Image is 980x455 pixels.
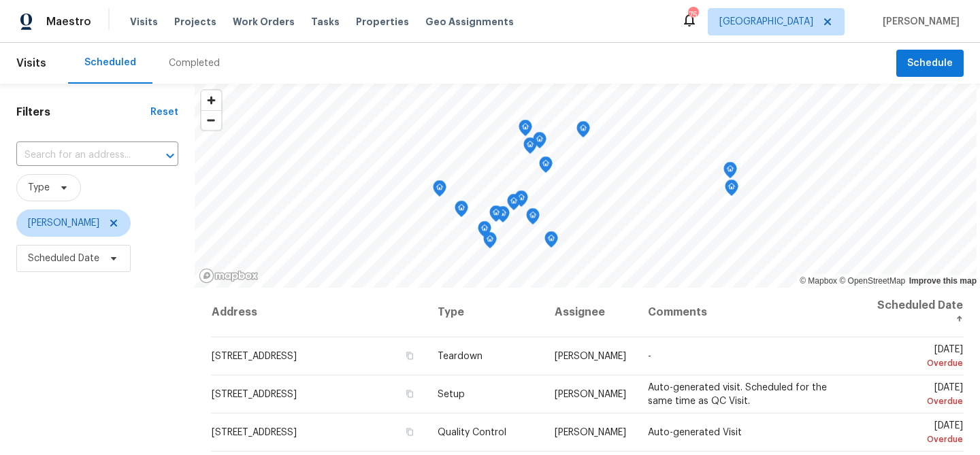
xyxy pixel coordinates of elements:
[533,132,546,153] div: Map marker
[404,426,416,438] button: Copy Address
[438,428,506,437] span: Quality Control
[874,356,963,370] div: Overdue
[874,433,963,446] div: Overdue
[233,15,295,29] span: Work Orders
[723,162,737,183] div: Map marker
[16,48,46,78] span: Visits
[863,288,964,337] th: Scheduled Date ↑
[404,350,416,362] button: Copy Address
[311,17,340,27] span: Tasks
[84,56,136,69] div: Scheduled
[201,111,221,130] span: Zoom out
[438,352,483,361] span: Teardown
[907,55,953,72] span: Schedule
[161,146,180,165] button: Open
[874,394,963,408] div: Overdue
[877,15,960,29] span: [PERSON_NAME]
[130,15,158,29] span: Visits
[356,15,409,29] span: Properties
[201,90,221,110] button: Zoom in
[719,15,813,29] span: [GEOGRAPHIC_DATA]
[28,252,99,265] span: Scheduled Date
[544,288,637,337] th: Assignee
[478,221,491,242] div: Map marker
[800,276,837,286] a: Mapbox
[427,288,544,337] th: Type
[874,345,963,370] span: [DATE]
[16,105,150,119] h1: Filters
[648,428,742,437] span: Auto-generated Visit
[839,276,905,286] a: OpenStreetMap
[211,288,427,337] th: Address
[201,110,221,130] button: Zoom out
[555,428,626,437] span: [PERSON_NAME]
[483,232,497,253] div: Map marker
[519,120,532,141] div: Map marker
[433,180,446,201] div: Map marker
[539,156,553,178] div: Map marker
[648,352,651,361] span: -
[526,208,540,229] div: Map marker
[150,105,178,119] div: Reset
[212,352,297,361] span: [STREET_ADDRESS]
[514,190,528,212] div: Map marker
[523,137,537,158] div: Map marker
[725,180,738,201] div: Map marker
[46,15,91,29] span: Maestro
[496,206,510,227] div: Map marker
[637,288,863,337] th: Comments
[212,390,297,399] span: [STREET_ADDRESS]
[544,231,558,252] div: Map marker
[555,390,626,399] span: [PERSON_NAME]
[425,15,514,29] span: Geo Assignments
[195,84,977,288] canvas: Map
[909,276,977,286] a: Improve this map
[28,216,99,230] span: [PERSON_NAME]
[874,421,963,446] span: [DATE]
[688,8,698,22] div: 75
[555,352,626,361] span: [PERSON_NAME]
[896,50,964,78] button: Schedule
[489,205,503,226] div: Map marker
[874,383,963,408] span: [DATE]
[648,383,827,406] span: Auto-generated visit. Scheduled for the same time as QC Visit.
[16,145,140,166] input: Search for an address...
[169,56,220,70] div: Completed
[174,15,216,29] span: Projects
[507,194,521,215] div: Map marker
[404,388,416,400] button: Copy Address
[455,201,468,222] div: Map marker
[199,268,259,284] a: Mapbox homepage
[438,390,465,399] span: Setup
[28,181,50,195] span: Type
[212,428,297,437] span: [STREET_ADDRESS]
[576,121,590,142] div: Map marker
